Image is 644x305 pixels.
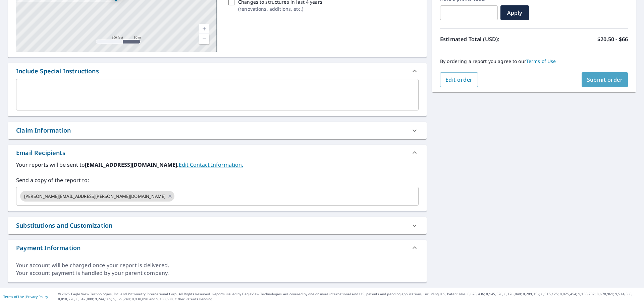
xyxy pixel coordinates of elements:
div: Payment Information [8,240,427,256]
span: Edit order [445,76,473,83]
p: By ordering a report you agree to our [440,58,628,64]
p: ( renovations, additions, etc. ) [238,5,322,12]
span: Apply [506,9,524,16]
p: Estimated Total (USD): [440,35,534,43]
span: Submit order [587,76,623,83]
a: Terms of Use [3,294,24,299]
p: | [3,295,48,299]
div: Include Special Instructions [8,63,427,79]
div: Include Special Instructions [16,67,99,76]
label: Your reports will be sent to [16,161,419,169]
b: [EMAIL_ADDRESS][DOMAIN_NAME]. [85,161,179,168]
p: $20.50 - $66 [597,35,628,43]
p: © 2025 Eagle View Technologies, Inc. and Pictometry International Corp. All Rights Reserved. Repo... [58,292,641,302]
button: Submit order [582,72,628,87]
div: Claim Information [16,126,71,135]
label: Send a copy of the report to: [16,176,419,184]
button: Apply [500,5,529,20]
div: Your account payment is handled by your parent company. [16,269,419,277]
a: Current Level 17, Zoom In [199,24,209,34]
div: Substitutions and Customization [16,221,112,230]
div: Your account will be charged once your report is delivered. [16,261,419,269]
div: Email Recipients [8,145,427,161]
div: [PERSON_NAME][EMAIL_ADDRESS][PERSON_NAME][DOMAIN_NAME] [20,191,174,202]
div: Substitutions and Customization [8,217,427,234]
a: EditContactInfo [179,161,243,168]
a: Privacy Policy [26,294,48,299]
a: Terms of Use [526,58,556,64]
span: [PERSON_NAME][EMAIL_ADDRESS][PERSON_NAME][DOMAIN_NAME] [20,193,169,200]
div: Email Recipients [16,148,65,157]
div: Payment Information [16,243,80,252]
button: Edit order [440,72,478,87]
div: Claim Information [8,122,427,139]
a: Current Level 17, Zoom Out [199,34,209,44]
